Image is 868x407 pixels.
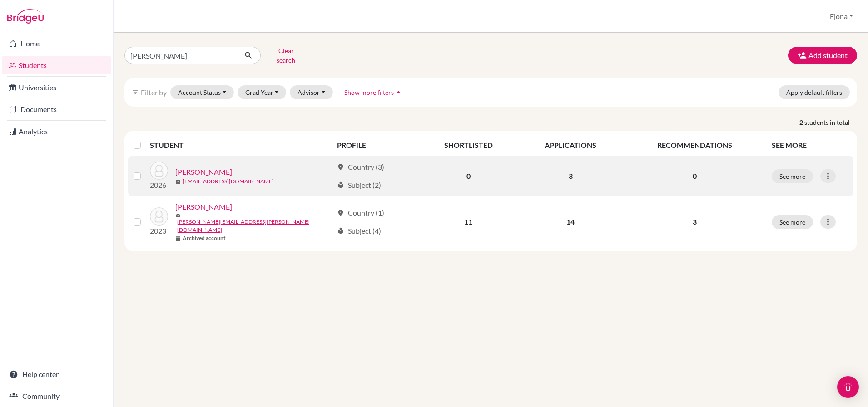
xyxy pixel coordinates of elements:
div: Subject (2) [337,180,381,191]
button: Account Status [170,85,234,99]
strong: 2 [799,118,804,127]
th: SHORTLISTED [419,134,518,156]
button: Ejona [826,8,857,25]
a: Students [2,56,111,74]
button: Add student [788,47,857,64]
p: 2026 [150,180,168,191]
a: [PERSON_NAME] [175,167,232,177]
th: PROFILE [332,134,419,156]
a: [PERSON_NAME][EMAIL_ADDRESS][PERSON_NAME][DOMAIN_NAME] [177,218,333,234]
button: Advisor [290,85,333,99]
span: mail [175,179,181,185]
p: 2023 [150,226,168,236]
th: RECOMMENDATIONS [623,134,766,156]
th: APPLICATIONS [518,134,623,156]
img: Bridge-U [7,9,44,24]
span: local_library [337,181,344,189]
span: inventory_2 [175,236,181,241]
a: [PERSON_NAME] [175,201,232,212]
a: Community [2,387,111,405]
td: 11 [419,196,518,248]
b: Archived account [183,234,226,242]
span: Show more filters [344,88,394,96]
i: arrow_drop_up [394,88,403,97]
i: filter_list [132,88,139,96]
div: Country (1) [337,207,384,218]
div: Open Intercom Messenger [837,376,859,398]
td: 14 [518,196,623,248]
a: Universities [2,78,111,97]
a: Documents [2,100,111,118]
div: Subject (4) [337,226,381,236]
span: location_on [337,209,344,216]
img: Lee, Nayeon [150,207,168,226]
a: Analytics [2,123,111,141]
span: location_on [337,163,344,171]
span: Filter by [141,88,167,97]
a: Help center [2,365,111,383]
button: Show more filtersarrow_drop_up [337,85,411,99]
a: Home [2,34,111,53]
span: mail [175,213,181,218]
button: See more [772,215,813,229]
button: Clear search [261,44,311,67]
button: See more [772,169,813,183]
button: Grad Year [238,85,287,99]
th: SEE MORE [766,134,853,156]
p: 0 [628,171,761,181]
img: Kim, Lucy [150,162,168,180]
div: Country (3) [337,162,384,172]
p: 3 [628,216,761,227]
td: 3 [518,156,623,196]
input: Find student by name... [124,47,237,64]
span: local_library [337,227,344,235]
td: 0 [419,156,518,196]
th: STUDENT [150,134,332,156]
span: students in total [804,118,857,127]
button: Apply default filters [779,85,850,99]
a: [EMAIL_ADDRESS][DOMAIN_NAME] [183,177,274,186]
